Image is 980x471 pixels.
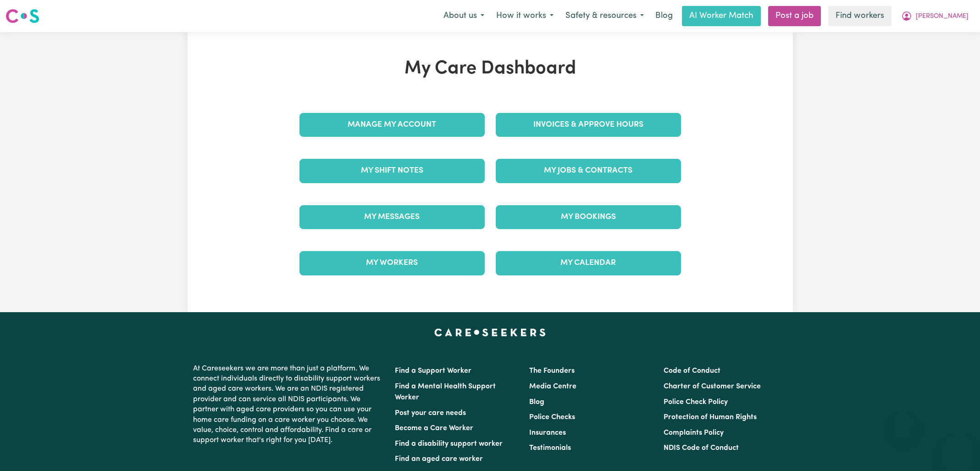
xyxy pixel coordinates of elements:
[664,429,724,437] a: Complaints Policy
[193,360,384,449] p: At Careseekers we are more than just a platform. We connect individuals directly to disability su...
[529,367,575,375] a: The Founders
[828,6,891,26] a: Find workers
[650,6,678,26] a: Blog
[299,159,485,183] a: My Shift Notes
[395,425,473,432] a: Become a Care Worker
[437,6,490,26] button: About us
[490,6,559,26] button: How it works
[6,6,39,27] a: Careseekers logo
[664,414,757,421] a: Protection of Human Rights
[529,429,566,437] a: Insurances
[6,8,39,24] img: Careseekers logo
[496,251,681,275] a: My Calendar
[943,434,973,464] iframe: Button to launch messaging window
[395,409,466,417] a: Post your care needs
[496,159,681,183] a: My Jobs & Contracts
[664,367,720,375] a: Code of Conduct
[395,383,496,401] a: Find a Mental Health Support Worker
[395,367,471,375] a: Find a Support Worker
[299,205,485,229] a: My Messages
[916,11,969,22] span: [PERSON_NAME]
[496,205,681,229] a: My Bookings
[529,383,576,390] a: Media Centre
[299,113,485,137] a: Manage My Account
[682,6,761,26] a: AI Worker Match
[894,412,913,431] iframe: Close message
[529,414,575,421] a: Police Checks
[496,113,681,137] a: Invoices & Approve Hours
[529,398,544,406] a: Blog
[664,444,739,452] a: NDIS Code of Conduct
[664,383,761,390] a: Charter of Customer Service
[294,58,687,80] h1: My Care Dashboard
[664,398,728,406] a: Police Check Policy
[529,444,571,452] a: Testimonials
[895,6,974,26] button: My Account
[395,455,483,463] a: Find an aged care worker
[434,329,546,336] a: Careseekers home page
[299,251,485,275] a: My Workers
[768,6,821,26] a: Post a job
[559,6,650,26] button: Safety & resources
[395,440,503,448] a: Find a disability support worker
